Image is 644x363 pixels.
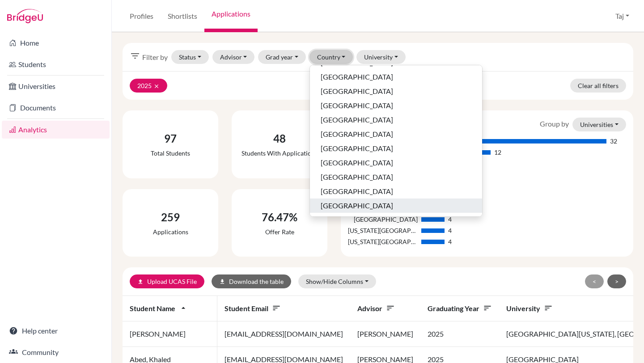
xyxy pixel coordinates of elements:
span: Student email [225,304,281,312]
button: [GEOGRAPHIC_DATA] [310,156,482,170]
button: Advisor [212,50,255,64]
span: [GEOGRAPHIC_DATA] [321,143,393,154]
button: < [585,274,604,288]
a: Universities [2,77,110,95]
button: [GEOGRAPHIC_DATA] [310,170,482,184]
button: Universities [572,118,626,131]
button: [GEOGRAPHIC_DATA] [310,113,482,127]
a: uploadUpload UCAS File [130,274,204,288]
div: 97 [151,131,190,147]
div: [US_STATE][GEOGRAPHIC_DATA] [348,226,417,235]
span: [GEOGRAPHIC_DATA] [321,114,393,125]
i: clear [153,83,160,89]
div: 4 [448,215,452,224]
div: 76.47% [262,209,297,225]
button: Grad year [258,50,306,64]
i: sort [272,304,281,312]
button: [GEOGRAPHIC_DATA] [310,84,482,98]
button: Show/Hide Columns [298,274,376,288]
button: > [607,274,626,288]
i: arrow_drop_up [179,304,188,312]
span: [GEOGRAPHIC_DATA] [321,186,393,197]
div: 4 [448,237,452,246]
div: [US_STATE][GEOGRAPHIC_DATA] [348,237,417,246]
span: Advisor [357,304,395,312]
span: [GEOGRAPHIC_DATA] [321,157,393,168]
div: 32 [610,136,617,146]
div: [GEOGRAPHIC_DATA] [348,215,417,224]
div: Total students [151,148,190,158]
a: Analytics [2,121,110,139]
span: [GEOGRAPHIC_DATA] [321,72,393,82]
td: [PERSON_NAME] [123,321,217,347]
i: sort [483,304,492,312]
div: Country [309,65,483,217]
button: [GEOGRAPHIC_DATA] [310,98,482,113]
span: [GEOGRAPHIC_DATA] [321,129,393,139]
td: [EMAIL_ADDRESS][DOMAIN_NAME] [217,321,350,347]
i: upload [137,279,144,285]
a: Community [2,343,110,361]
div: 48 [241,131,318,147]
span: [GEOGRAPHIC_DATA] [321,172,393,182]
button: [GEOGRAPHIC_DATA] [310,184,482,198]
a: Students [2,55,110,73]
img: Bridge-U [7,9,43,23]
div: 4 [448,226,452,235]
span: [GEOGRAPHIC_DATA] [321,200,393,211]
button: [GEOGRAPHIC_DATA] [310,70,482,84]
i: sort [544,304,553,312]
button: downloadDownload the table [212,274,291,288]
div: Students with applications [241,148,318,158]
td: 2025 [420,321,499,347]
a: Clear all filters [570,79,626,93]
span: Graduating year [428,304,492,312]
i: filter_list [130,51,140,61]
div: 259 [153,209,188,225]
div: Offer rate [262,227,297,236]
button: [GEOGRAPHIC_DATA] [310,127,482,141]
button: University [356,50,406,64]
button: 2025clear [130,79,167,93]
td: [PERSON_NAME] [350,321,420,347]
span: [GEOGRAPHIC_DATA] [321,86,393,97]
button: [GEOGRAPHIC_DATA] [310,141,482,156]
span: Filter by [142,52,168,63]
span: University [506,304,553,312]
div: 12 [494,148,501,157]
div: Applications [153,227,188,236]
i: download [219,279,225,285]
button: [GEOGRAPHIC_DATA] [310,198,482,213]
i: sort [386,304,395,312]
span: [GEOGRAPHIC_DATA] [321,100,393,111]
span: Student name [130,304,188,312]
a: Documents [2,99,110,117]
div: Group by [533,118,633,131]
a: Home [2,34,110,52]
button: Status [171,50,209,64]
button: Country [309,50,353,64]
button: Taj [611,8,633,25]
a: Help center [2,322,110,340]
